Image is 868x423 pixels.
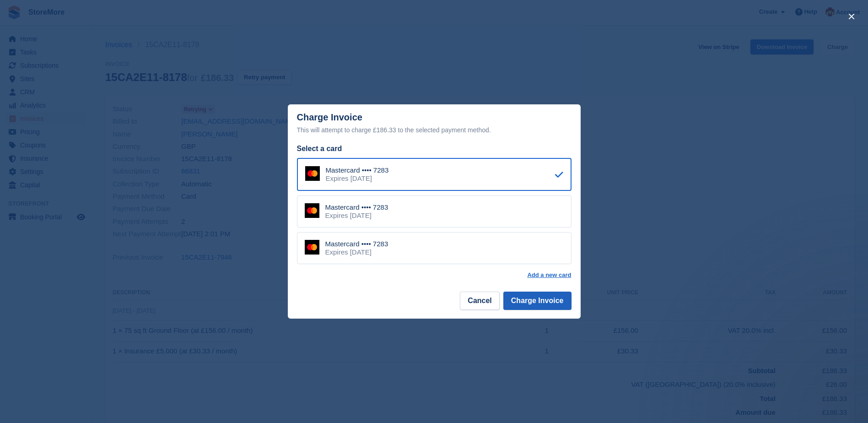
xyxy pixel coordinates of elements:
img: Mastercard Logo [305,203,319,218]
img: Mastercard Logo [305,166,320,181]
img: Mastercard Logo [305,240,319,255]
button: close [844,9,859,24]
div: Mastercard •••• 7283 [326,166,389,174]
div: Expires [DATE] [325,211,388,220]
div: Mastercard •••• 7283 [325,203,388,211]
button: Cancel [460,292,499,310]
a: Add a new card [527,271,571,279]
button: Charge Invoice [503,292,571,310]
div: Expires [DATE] [325,248,388,256]
div: This will attempt to charge £186.33 to the selected payment method. [297,125,571,136]
div: Select a card [297,143,571,154]
div: Expires [DATE] [326,174,389,183]
div: Mastercard •••• 7283 [325,240,388,248]
div: Charge Invoice [297,112,571,136]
